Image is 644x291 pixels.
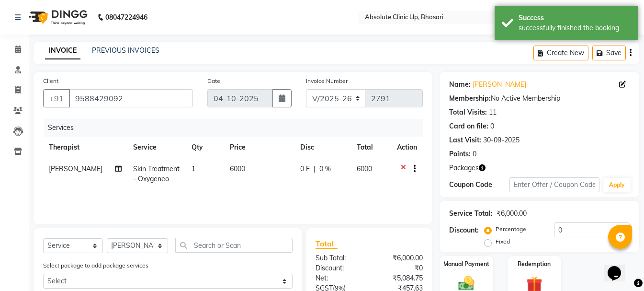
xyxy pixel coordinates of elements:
div: Success [519,13,631,23]
div: ₹6,000.00 [369,253,430,263]
span: 6000 [230,164,245,173]
div: Card on file: [449,121,488,131]
button: Save [592,46,626,60]
b: 08047224946 [105,4,147,31]
span: 1 [192,164,195,173]
div: No Active Membership [449,93,630,104]
iframe: chat widget [604,253,634,281]
th: Price [224,137,294,158]
a: PREVIOUS INVOICES [92,46,159,55]
span: 6000 [357,164,372,173]
div: Coupon Code [449,180,509,190]
label: Select package to add package services [43,261,148,270]
div: 11 [489,107,497,117]
label: Fixed [496,237,510,246]
span: 0 F [300,164,310,174]
button: Apply [603,178,631,192]
div: ₹6,000.00 [497,209,527,219]
span: 0 % [319,164,331,174]
div: ₹0 [369,263,430,273]
label: Manual Payment [443,260,489,268]
div: Services [44,119,430,137]
div: 0 [490,121,494,131]
div: Discount: [308,263,369,273]
th: Therapist [43,137,127,158]
span: | [314,164,316,174]
span: Total [316,239,338,249]
th: Disc [294,137,351,158]
input: Search or Scan [175,238,292,253]
div: Total Visits: [449,107,487,117]
span: [PERSON_NAME] [49,164,102,173]
div: Name: [449,80,471,90]
th: Total [351,137,391,158]
label: Client [43,77,58,85]
div: Discount: [449,225,479,235]
label: Invoice Number [306,77,348,85]
div: 0 [473,149,476,159]
a: INVOICE [45,42,80,59]
img: logo [24,4,90,31]
div: Sub Total: [308,253,369,263]
div: Net: [308,273,369,283]
a: [PERSON_NAME] [473,80,526,90]
div: Last Visit: [449,135,481,145]
div: Service Total: [449,209,493,219]
span: Packages [449,163,479,173]
div: ₹5,084.75 [369,273,430,283]
div: Membership: [449,93,491,104]
label: Percentage [496,225,526,233]
button: Create New [533,46,588,60]
button: +91 [43,89,70,107]
th: Action [391,137,423,158]
div: successfully finished the booking [519,23,631,33]
div: Points: [449,149,471,159]
th: Qty [186,137,225,158]
th: Service [127,137,185,158]
span: Skin Treatment - Oxygeneo [133,164,180,183]
input: Enter Offer / Coupon Code [509,177,599,192]
label: Date [207,77,220,85]
label: Redemption [518,260,551,268]
input: Search by Name/Mobile/Email/Code [69,89,193,107]
div: 30-09-2025 [483,135,520,145]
